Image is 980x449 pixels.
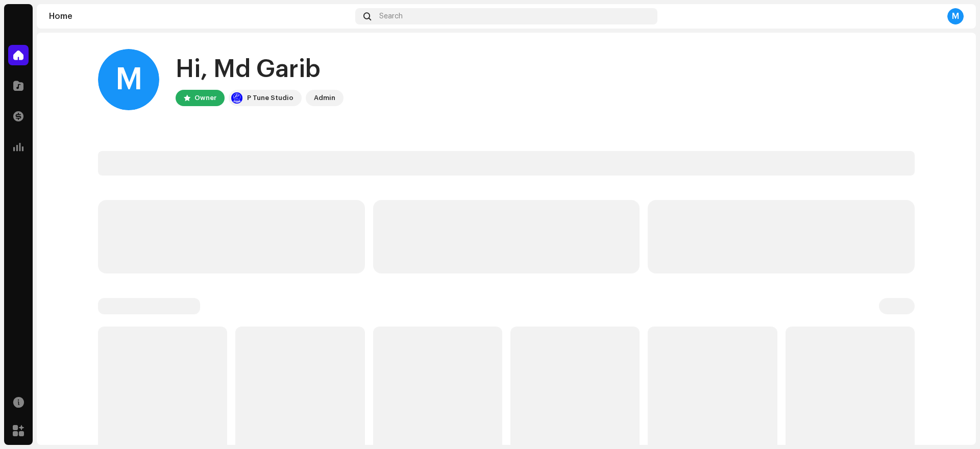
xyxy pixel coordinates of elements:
[98,49,159,110] div: M
[947,8,964,24] div: M
[314,92,335,104] div: Admin
[247,92,293,104] div: P Tune Studio
[379,12,403,20] span: Search
[49,12,351,20] div: Home
[194,92,216,104] div: Owner
[176,53,344,86] div: Hi, Md Garib
[231,92,243,104] img: a1dd4b00-069a-4dd5-89ed-38fbdf7e908f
